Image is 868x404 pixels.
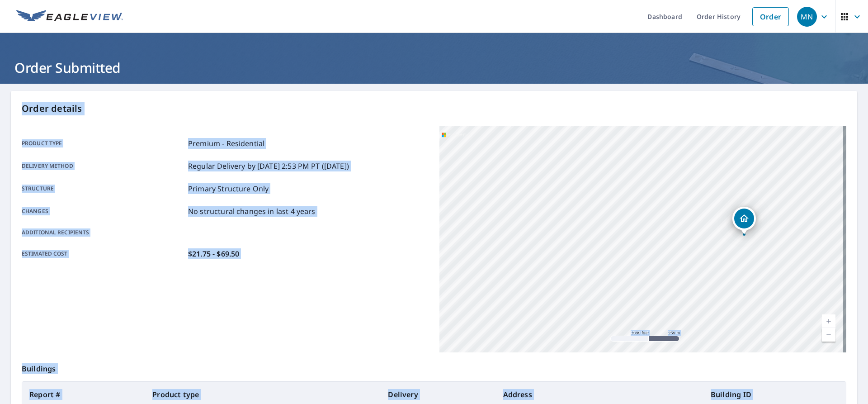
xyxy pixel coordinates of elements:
div: MN [797,7,817,27]
h1: Order Submitted [11,58,857,77]
p: Regular Delivery by [DATE] 2:53 PM PT ([DATE]) [188,161,349,171]
p: Primary Structure Only [188,183,269,194]
p: Product type [22,138,184,149]
p: Estimated cost [22,248,184,259]
p: Premium - Residential [188,138,264,149]
p: No structural changes in last 4 years [188,206,316,217]
a: Order [752,7,789,26]
p: Structure [22,183,184,194]
p: Additional recipients [22,228,184,237]
a: Current Level 15, Zoom In [822,314,835,328]
p: $21.75 - $69.50 [188,248,239,259]
p: Order details [22,102,846,115]
div: Dropped pin, building 1, Residential property, 5750 Long Valley Ranch Rd Ukiah, CA 95482 [732,207,756,235]
p: Buildings [22,352,846,381]
p: Delivery method [22,161,184,171]
a: Current Level 15, Zoom Out [822,328,835,342]
p: Changes [22,206,184,217]
img: EV Logo [16,10,123,24]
